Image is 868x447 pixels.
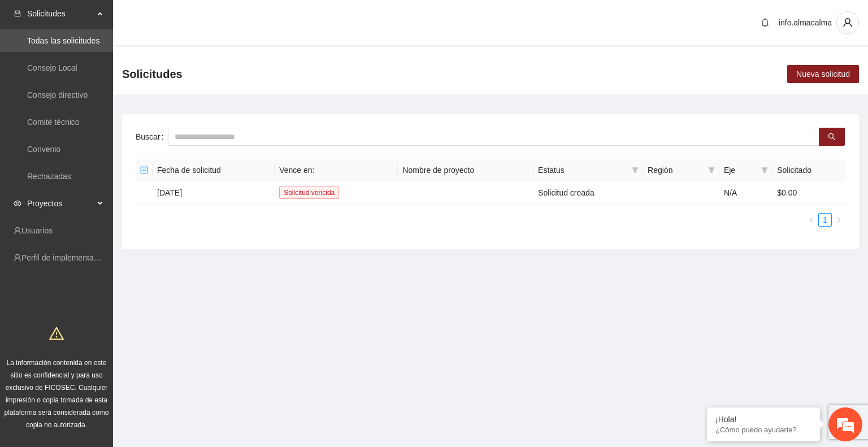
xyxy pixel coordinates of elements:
[275,159,398,181] th: Vence en:
[66,151,156,265] span: Estamos en línea.
[706,162,717,179] span: filter
[757,18,774,27] span: bell
[153,159,275,181] th: Fecha de solicitud
[715,415,811,424] div: ¡Hola!
[724,164,757,176] span: Eje
[538,164,627,176] span: Estatus
[805,213,818,227] button: left
[27,90,88,99] a: Consejo directivo
[398,159,533,181] th: Nombre de proyecto
[27,192,94,215] span: Proyectos
[632,167,639,173] span: filter
[759,162,770,179] span: filter
[835,217,842,224] span: right
[59,58,190,72] div: Chatee con nosotros ahora
[761,167,768,173] span: filter
[122,65,183,83] span: Solicitudes
[21,253,110,262] a: Perfil de implementadora
[832,213,845,227] button: right
[27,145,60,154] a: Convenio
[708,167,715,173] span: filter
[648,164,704,176] span: Región
[787,65,859,83] button: Nueva solicitud
[27,36,99,45] a: Todas las solicitudes
[140,166,148,174] span: minus-square
[828,133,836,142] span: search
[6,309,215,348] textarea: Escriba su mensaje y pulse “Intro”
[832,213,845,227] li: Next Page
[630,162,641,179] span: filter
[719,181,772,204] td: N/A
[772,181,845,204] td: $0.00
[279,186,339,199] span: Solicitud vencida
[819,128,845,146] button: search
[772,159,845,181] th: Solicitado
[805,213,818,227] li: Previous Page
[185,6,212,33] div: Minimizar ventana de chat en vivo
[27,2,94,25] span: Solicitudes
[756,14,774,32] button: bell
[49,326,64,341] span: warning
[27,172,71,181] a: Rechazadas
[153,181,275,204] td: [DATE]
[808,217,815,224] span: left
[779,18,832,27] span: info.almacalma
[14,199,21,207] span: eye
[715,426,811,434] p: ¿Cómo puedo ayudarte?
[533,181,643,204] td: Solicitud creada
[27,118,80,127] a: Comité técnico
[21,226,53,235] a: Usuarios
[818,213,832,227] li: 1
[836,11,859,34] button: user
[14,10,21,18] span: inbox
[796,68,850,80] span: Nueva solicitud
[136,128,168,146] label: Buscar
[837,18,858,28] span: user
[5,359,109,429] span: La información contenida en este sitio es confidencial y para uso exclusivo de FICOSEC. Cualquier...
[819,214,831,226] a: 1
[27,63,77,72] a: Consejo Local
